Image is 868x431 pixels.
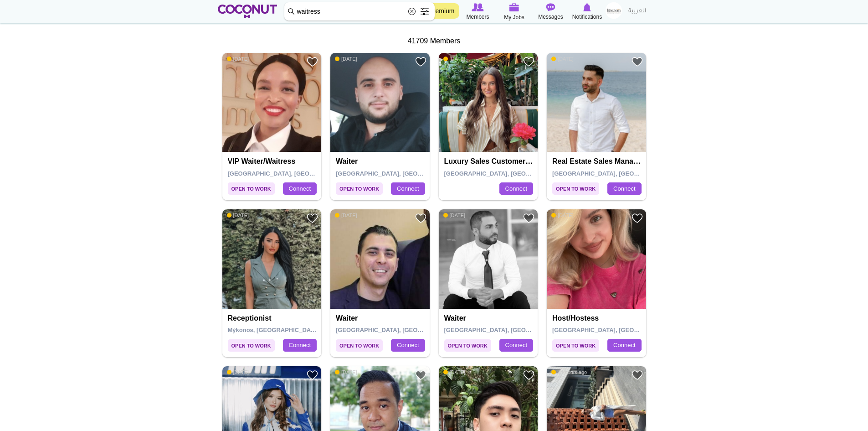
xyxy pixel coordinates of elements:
[227,369,249,375] span: [DATE]
[443,369,466,375] span: [DATE]
[228,327,320,333] span: Mýkonos, [GEOGRAPHIC_DATA]
[523,56,534,68] a: Add to Favourites
[307,369,318,381] a: Add to Favourites
[335,212,357,218] span: [DATE]
[546,3,555,11] img: Messages
[444,339,491,352] span: Open to Work
[472,3,483,11] img: Browse Members
[538,12,563,21] span: Messages
[624,2,651,21] a: العربية
[284,2,435,21] input: Search members by role or city
[460,2,496,21] a: Browse Members Members
[415,369,426,381] a: Add to Favourites
[335,56,357,62] span: [DATE]
[444,157,535,166] h4: Luxury Sales Customer Service Advisor
[523,213,534,224] a: Add to Favourites
[415,213,426,224] a: Add to Favourites
[283,182,317,195] a: Connect
[552,339,599,352] span: Open to Work
[414,3,459,19] a: Go Premium
[391,339,425,352] a: Connect
[228,314,318,322] h4: Receptionist
[444,170,574,177] span: [GEOGRAPHIC_DATA], [GEOGRAPHIC_DATA]
[499,339,533,352] a: Connect
[218,5,277,18] img: Home
[336,339,383,352] span: Open to Work
[551,212,574,218] span: [DATE]
[572,12,602,21] span: Notifications
[307,213,318,224] a: Add to Favourites
[336,327,466,333] span: [GEOGRAPHIC_DATA], [GEOGRAPHIC_DATA]
[552,157,643,166] h4: Real Estate Sales Manager
[415,56,426,68] a: Add to Favourites
[504,13,524,22] span: My Jobs
[552,170,682,177] span: [GEOGRAPHIC_DATA], [GEOGRAPHIC_DATA]
[496,2,533,22] a: My Jobs My Jobs
[509,3,519,11] img: My Jobs
[632,369,643,381] a: Add to Favourites
[443,56,466,62] span: [DATE]
[551,369,587,375] span: 14 hours ago
[443,212,466,218] span: [DATE]
[227,212,249,218] span: [DATE]
[228,170,358,177] span: [GEOGRAPHIC_DATA], [GEOGRAPHIC_DATA]
[228,182,275,195] span: Open to Work
[444,327,574,333] span: [GEOGRAPHIC_DATA], [GEOGRAPHIC_DATA]
[499,182,533,195] a: Connect
[228,339,275,352] span: Open to Work
[336,182,383,195] span: Open to Work
[218,36,651,47] div: 41709 Members
[391,182,425,195] a: Connect
[466,12,489,21] span: Members
[283,339,317,352] a: Connect
[552,314,643,322] h4: Host/Hostess
[583,3,591,11] img: Notifications
[569,2,606,21] a: Notifications Notifications
[336,314,426,322] h4: Waiter
[533,2,569,21] a: Messages Messages
[335,369,357,375] span: [DATE]
[552,182,599,195] span: Open to Work
[632,56,643,68] a: Add to Favourites
[307,56,318,68] a: Add to Favourites
[552,327,682,333] span: [GEOGRAPHIC_DATA], [GEOGRAPHIC_DATA]
[607,339,641,352] a: Connect
[607,182,641,195] a: Connect
[551,56,574,62] span: [DATE]
[336,157,426,166] h4: Waiter
[444,314,535,322] h4: Waiter
[632,213,643,224] a: Add to Favourites
[227,56,249,62] span: [DATE]
[336,170,466,177] span: [GEOGRAPHIC_DATA], [GEOGRAPHIC_DATA]
[523,369,534,381] a: Add to Favourites
[228,157,318,166] h4: VIP Waiter/Waitress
